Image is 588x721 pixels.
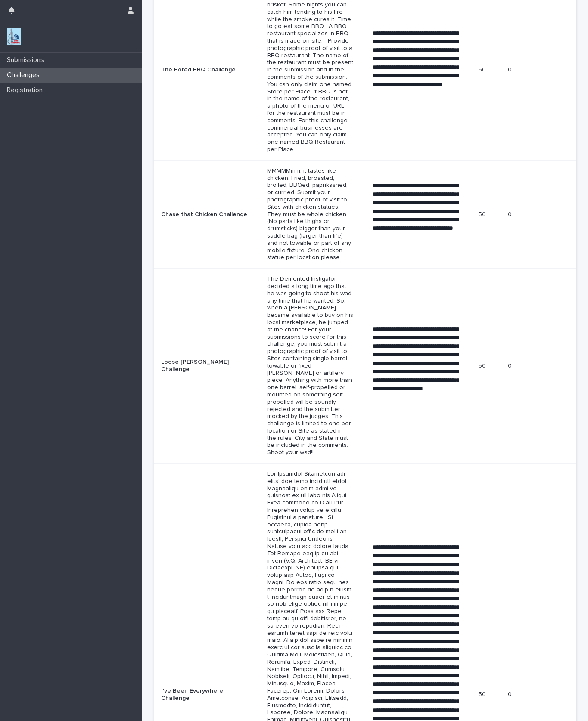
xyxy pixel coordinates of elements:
[7,28,21,45] img: jxsLJbdS1eYBI7rVAS4p
[479,65,488,74] p: 50
[161,211,247,218] p: Chase that Chicken Challenge
[479,361,488,370] p: 50
[267,275,353,456] p: The Demented Instigator decided a long time ago that he was going to shoot his wad any time that ...
[154,160,576,268] tr: Chase that Chicken ChallengeMMMMMmm, it tastes like chicken. Fried, broasted, broiled, BBQed, pap...
[508,66,562,74] p: 0
[508,362,562,370] p: 0
[161,66,247,74] p: The Bored BBQ Challenge
[267,167,353,261] p: MMMMMmm, it tastes like chicken. Fried, broasted, broiled, BBQed, paprikashed, or curried. Submit...
[479,689,488,698] p: 50
[508,211,562,218] p: 0
[508,691,562,698] p: 0
[3,86,50,94] p: Registration
[3,56,51,64] p: Submissions
[161,687,247,702] p: I've Been Everywhere Challenge
[3,71,47,79] p: Challenges
[479,209,488,218] p: 50
[154,269,576,464] tr: Loose [PERSON_NAME] ChallengeThe Demented Instigator decided a long time ago that he was going to...
[161,359,247,373] p: Loose [PERSON_NAME] Challenge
